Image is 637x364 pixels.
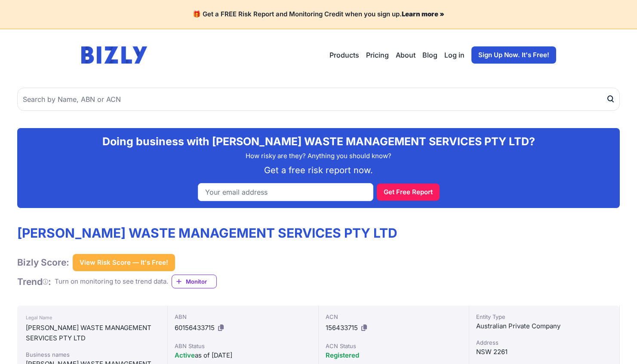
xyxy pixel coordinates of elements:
[471,46,556,64] a: Sign Up Now. It's Free!
[444,50,465,60] a: Log in
[396,50,415,60] a: About
[73,254,175,271] button: View Risk Score — It's Free!
[175,312,311,321] div: ABN
[55,277,168,287] div: Turn on monitoring to see trend data.
[175,351,195,359] span: Active
[175,350,311,361] div: as of [DATE]
[476,347,612,357] div: NSW 2261
[329,50,359,60] button: Products
[476,338,612,347] div: Address
[326,342,462,350] div: ACN Status
[198,183,373,201] input: Your email address
[476,321,612,331] div: Australian Private Company
[10,10,627,18] h4: 🎁 Get a FREE Risk Report and Monitoring Credit when you sign up.
[17,88,620,111] input: Search by Name, ABN or ACN
[476,312,612,321] div: Entity Type
[24,135,613,148] h2: Doing business with [PERSON_NAME] WASTE MANAGEMENT SERVICES PTY LTD?
[402,10,444,18] a: Learn more »
[175,324,215,332] span: 60156433715
[326,312,462,321] div: ACN
[326,351,359,359] span: Registered
[26,312,159,323] div: Legal Name
[17,276,51,288] h1: Trend :
[175,342,311,350] div: ABN Status
[366,50,389,60] a: Pricing
[26,350,159,359] div: Business names
[17,257,69,268] h1: Bizly Score:
[17,225,397,241] h1: [PERSON_NAME] WASTE MANAGEMENT SERVICES PTY LTD
[377,184,440,201] button: Get Free Report
[26,323,159,343] div: [PERSON_NAME] WASTE MANAGEMENT SERVICES PTY LTD
[24,164,613,176] p: Get a free risk report now.
[186,277,216,286] span: Monitor
[326,324,358,332] span: 156433715
[422,50,437,60] a: Blog
[172,275,217,288] a: Monitor
[24,151,613,161] p: How risky are they? Anything you should know?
